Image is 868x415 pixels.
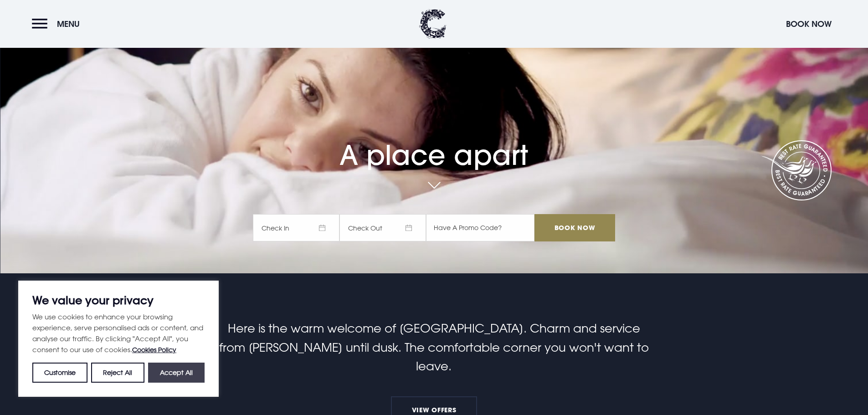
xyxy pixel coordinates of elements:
[132,346,176,354] a: Cookies Policy
[32,14,84,34] button: Menu
[57,19,80,29] span: Menu
[419,9,447,39] img: Clandeboye Lodge
[339,214,426,241] span: Check Out
[217,319,651,376] p: Here is the warm welcome of [GEOGRAPHIC_DATA]. Charm and service from [PERSON_NAME] until dusk. T...
[32,311,205,355] p: We use cookies to enhance your browsing experience, serve personalised ads or content, and analys...
[253,113,615,171] h1: A place apart
[148,363,205,383] button: Accept All
[32,295,205,306] p: We value your privacy
[426,214,534,241] input: Have A Promo Code?
[534,214,615,241] input: Book Now
[781,14,836,34] button: Book Now
[91,363,144,383] button: Reject All
[32,363,87,383] button: Customise
[18,281,219,397] div: We value your privacy
[253,214,339,241] span: Check In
